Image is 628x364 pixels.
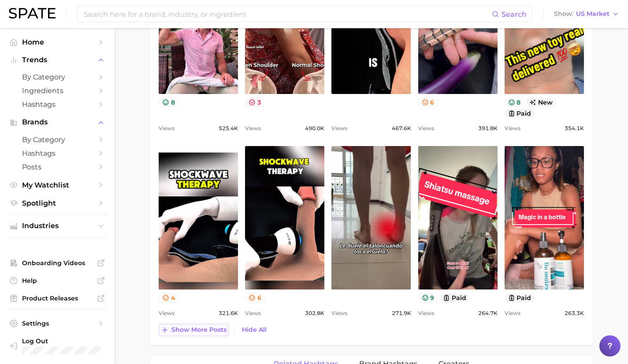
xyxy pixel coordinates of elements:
[392,123,411,134] span: 467.6k
[159,308,175,319] span: Views
[331,308,347,319] span: Views
[7,70,108,84] a: by Category
[7,274,108,287] a: Help
[159,123,175,134] span: Views
[22,319,93,327] span: Settings
[245,308,261,319] span: Views
[478,123,498,134] span: 391.8k
[7,146,108,160] a: Hashtags
[305,123,324,134] span: 490.0k
[22,163,93,171] span: Posts
[7,98,108,111] a: Hashtags
[305,308,324,319] span: 302.8k
[418,293,438,303] button: 9
[418,98,438,107] button: 6
[439,293,470,303] button: paid
[22,277,93,285] span: Help
[245,293,265,303] button: 6
[554,11,573,16] span: Show
[22,100,93,109] span: Hashtags
[219,123,238,134] span: 525.4k
[245,123,261,134] span: Views
[159,293,179,303] button: 4
[7,53,108,67] button: Trends
[7,219,108,233] button: Industries
[22,199,93,207] span: Spotlight
[331,123,347,134] span: Views
[22,337,117,345] span: Log Out
[502,10,527,19] span: Search
[552,8,621,20] button: ShowUS Market
[505,98,524,107] button: 8
[565,308,584,319] span: 263.3k
[159,324,229,336] button: Show more posts
[245,98,264,107] button: 3
[7,196,108,210] a: Spotlight
[7,133,108,146] a: by Category
[7,178,108,192] a: My Watchlist
[22,86,93,95] span: Ingredients
[505,109,535,118] button: paid
[22,118,93,126] span: Brands
[22,56,93,64] span: Trends
[7,334,108,357] a: Log out. Currently logged in with e-mail nuria@godwinretailgroup.com.
[505,123,520,134] span: Views
[7,160,108,174] a: Posts
[83,7,492,22] input: Search here for a brand, industry, or ingredient
[7,84,108,98] a: Ingredients
[219,308,238,319] span: 321.6k
[22,149,93,158] span: Hashtags
[22,73,93,81] span: by Category
[505,293,535,303] button: paid
[22,259,93,267] span: Onboarding Videos
[242,326,267,334] span: Hide All
[22,222,93,230] span: Industries
[22,294,93,302] span: Product Releases
[171,326,227,334] span: Show more posts
[240,324,269,336] button: Hide All
[7,292,108,305] a: Product Releases
[576,11,609,16] span: US Market
[478,308,498,319] span: 264.7k
[9,8,56,19] img: SPATE
[392,308,411,319] span: 271.9k
[526,98,556,107] span: new
[7,256,108,270] a: Onboarding Videos
[22,135,93,144] span: by Category
[22,38,93,46] span: Home
[505,308,520,319] span: Views
[7,317,108,330] a: Settings
[7,116,108,129] button: Brands
[7,35,108,49] a: Home
[22,181,93,189] span: My Watchlist
[159,98,178,107] button: 8
[418,123,434,134] span: Views
[565,123,584,134] span: 354.1k
[418,308,434,319] span: Views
